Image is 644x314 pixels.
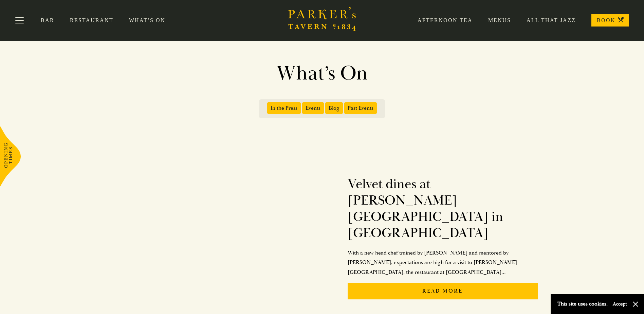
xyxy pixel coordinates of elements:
span: Past Events [344,102,377,114]
h2: Velvet dines at [PERSON_NAME][GEOGRAPHIC_DATA] in [GEOGRAPHIC_DATA] [348,176,538,241]
p: With a new head chef trained by [PERSON_NAME] and mentored by [PERSON_NAME], expectations are hig... [348,248,538,277]
h1: What’s On [129,61,516,86]
p: Read More [348,283,538,299]
p: This site uses cookies. [557,299,608,309]
button: Accept [613,301,627,307]
span: Events [302,102,324,114]
span: Blog [325,102,343,114]
span: In the Press [267,102,301,114]
a: Velvet dines at [PERSON_NAME][GEOGRAPHIC_DATA] in [GEOGRAPHIC_DATA]With a new head chef trained b... [116,169,537,305]
button: Close and accept [632,301,639,308]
